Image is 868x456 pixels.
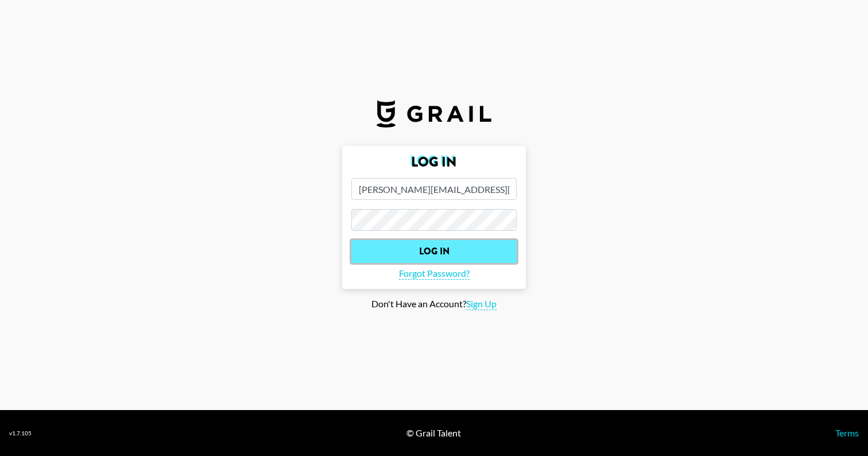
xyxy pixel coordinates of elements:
[9,430,32,437] div: v 1.7.105
[377,100,491,127] img: Grail Talent Logo
[351,155,517,169] h2: Log In
[466,298,497,310] span: Sign Up
[9,298,859,310] div: Don't Have an Account?
[835,427,859,438] a: Terms
[399,268,470,280] span: Forgot Password?
[351,178,517,200] input: Email
[351,240,517,263] input: Log In
[406,427,461,439] div: © Grail Talent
